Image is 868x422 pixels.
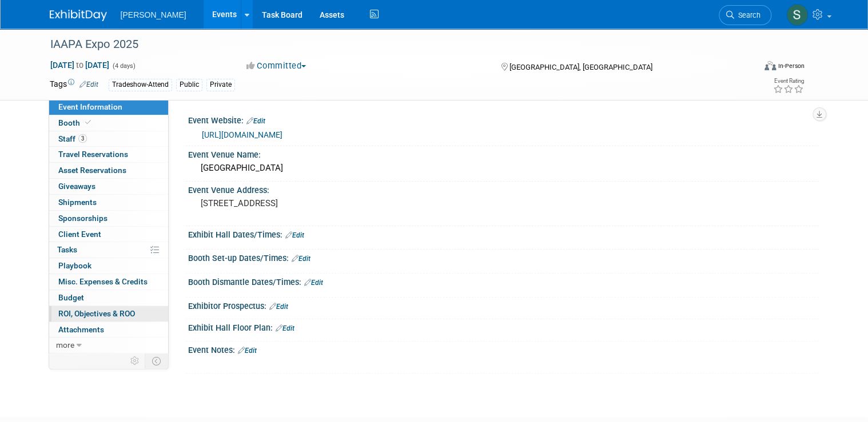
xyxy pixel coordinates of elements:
[188,146,819,160] div: Event Venue Name:
[765,61,776,70] img: Format-Inperson.png
[292,255,310,263] a: Edit
[242,60,310,72] button: Committed
[112,62,136,70] span: (4 days)
[125,353,145,368] td: Personalize Event Tab Strip
[85,119,91,126] i: Booth reservation complete
[50,10,107,21] img: ExhibitDay
[734,11,761,19] span: Search
[188,112,819,127] div: Event Website:
[58,166,126,175] span: Asset Reservations
[49,322,168,337] a: Attachments
[58,309,135,318] span: ROI, Objectives & ROO
[74,61,85,70] span: to
[188,319,819,334] div: Exhibit Hall Floor Plan:
[58,230,101,239] span: Client Event
[58,261,91,270] span: Playbook
[46,34,740,55] div: IAAPA Expo 2025
[58,118,93,127] span: Booth
[778,62,805,70] div: In-Person
[719,5,771,25] a: Search
[285,231,304,239] a: Edit
[58,134,87,143] span: Staff
[276,324,294,332] a: Edit
[50,78,98,91] td: Tags
[773,78,804,84] div: Event Rating
[56,340,74,349] span: more
[58,198,97,207] span: Shipments
[188,341,819,356] div: Event Notes:
[188,274,819,288] div: Booth Dismantle Dates/Times:
[49,179,168,194] a: Giveaways
[49,227,168,242] a: Client Event
[304,279,323,287] a: Edit
[49,163,168,178] a: Asset Reservations
[49,131,168,147] a: Staff3
[49,99,168,115] a: Event Information
[57,245,77,254] span: Tasks
[58,293,84,302] span: Budget
[176,79,202,91] div: Public
[246,117,265,125] a: Edit
[786,4,808,26] img: Sharon Aurelio
[206,79,235,91] div: Private
[509,63,652,71] span: [GEOGRAPHIC_DATA], [GEOGRAPHIC_DATA]
[58,150,128,159] span: Travel Reservations
[121,10,186,19] span: [PERSON_NAME]
[269,303,288,311] a: Edit
[238,347,257,355] a: Edit
[202,130,282,139] a: [URL][DOMAIN_NAME]
[109,79,172,91] div: Tradeshow-Attend
[188,298,819,312] div: Exhibitor Prospectus:
[58,214,107,223] span: Sponsorships
[49,147,168,162] a: Travel Reservations
[49,242,168,258] a: Tasks
[49,211,168,226] a: Sponsorships
[49,274,168,290] a: Misc. Expenses & Credits
[50,60,110,70] span: [DATE] [DATE]
[188,250,819,264] div: Booth Set-up Dates/Times:
[58,182,95,191] span: Giveaways
[145,353,168,368] td: Toggle Event Tabs
[49,290,168,306] a: Budget
[79,81,98,89] a: Edit
[49,306,168,321] a: ROI, Objectives & ROO
[188,182,819,196] div: Event Venue Address:
[188,226,819,241] div: Exhibit Hall Dates/Times:
[58,277,148,286] span: Misc. Expenses & Credits
[58,325,104,334] span: Attachments
[49,115,168,131] a: Booth
[693,59,805,77] div: Event Format
[49,337,168,353] a: more
[197,159,810,177] div: [GEOGRAPHIC_DATA]
[78,134,87,143] span: 3
[201,198,439,208] pre: [STREET_ADDRESS]
[49,195,168,210] a: Shipments
[49,258,168,274] a: Playbook
[58,102,122,111] span: Event Information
